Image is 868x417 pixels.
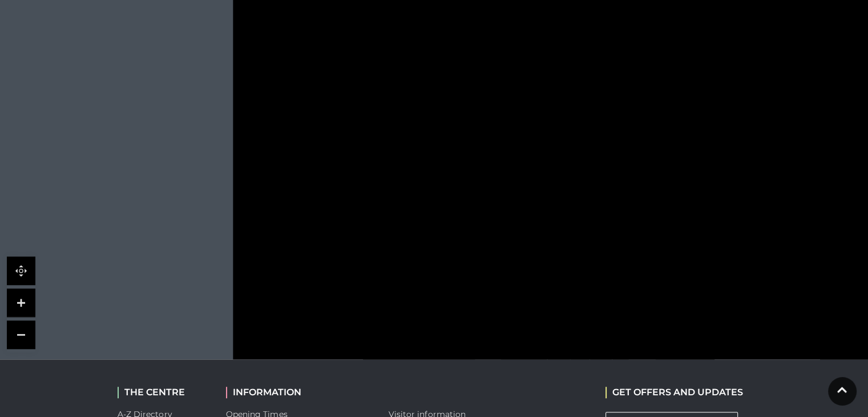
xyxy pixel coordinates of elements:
h2: INFORMATION [226,387,372,398]
h2: GET OFFERS AND UPDATES [605,387,743,398]
h2: THE CENTRE [118,387,209,398]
